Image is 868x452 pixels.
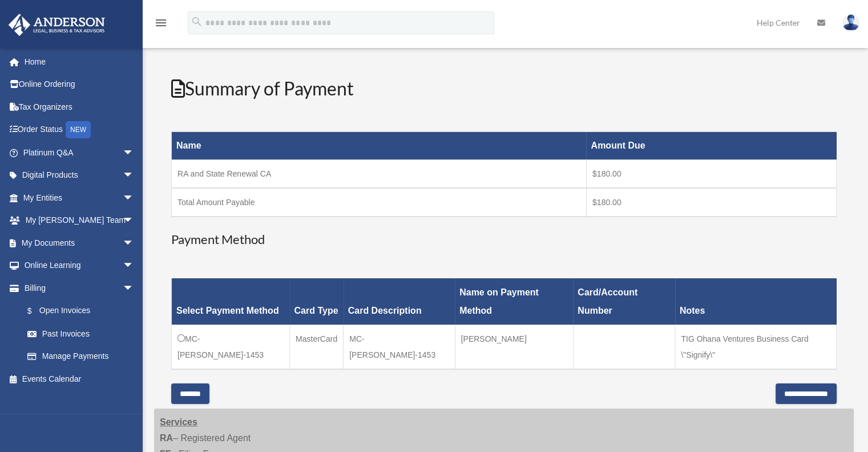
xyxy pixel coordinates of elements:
[8,277,146,299] a: Billingarrow_drop_down
[8,164,151,187] a: Digital Productsarrow_drop_down
[154,20,168,30] a: menu
[16,299,140,323] a: $Open Invoices
[172,188,587,217] td: Total Amount Payable
[8,50,151,73] a: Home
[586,132,836,160] th: Amount Due
[586,188,836,217] td: $180.00
[160,433,173,443] strong: RA
[16,345,146,368] a: Manage Payments
[172,278,290,325] th: Select Payment Method
[586,160,836,189] td: $180.00
[123,254,146,278] span: arrow_drop_down
[8,231,151,254] a: My Documentsarrow_drop_down
[455,325,573,369] td: [PERSON_NAME]
[290,278,344,325] th: Card Type
[34,304,39,318] span: $
[842,14,859,31] img: User Pic
[290,325,344,369] td: MasterCard
[8,73,151,96] a: Online Ordering
[123,209,146,233] span: arrow_drop_down
[123,277,146,300] span: arrow_drop_down
[66,121,91,138] div: NEW
[8,254,151,277] a: Online Learningarrow_drop_down
[8,141,151,164] a: Platinum Q&Aarrow_drop_down
[5,14,108,36] img: Anderson Advisors Platinum Portal
[172,325,290,369] td: MC-[PERSON_NAME]-1453
[171,76,837,102] h2: Summary of Payment
[160,417,197,427] strong: Services
[675,325,837,369] td: TIG Ohana Ventures Business Card \"Signify\"
[172,160,587,189] td: RA and State Renewal CA
[154,16,168,30] i: menu
[344,278,455,325] th: Card Description
[123,186,146,210] span: arrow_drop_down
[8,95,151,118] a: Tax Organizers
[344,325,455,369] td: MC-[PERSON_NAME]-1453
[123,141,146,165] span: arrow_drop_down
[123,231,146,255] span: arrow_drop_down
[8,367,151,390] a: Events Calendar
[8,209,151,232] a: My [PERSON_NAME] Teamarrow_drop_down
[172,132,587,160] th: Name
[171,231,837,249] h3: Payment Method
[8,186,151,209] a: My Entitiesarrow_drop_down
[675,278,837,325] th: Notes
[123,164,146,187] span: arrow_drop_down
[16,322,146,345] a: Past Invoices
[8,118,151,142] a: Order StatusNEW
[573,278,675,325] th: Card/Account Number
[191,15,203,28] i: search
[455,278,573,325] th: Name on Payment Method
